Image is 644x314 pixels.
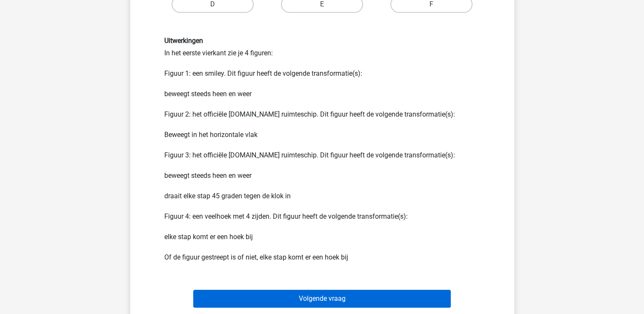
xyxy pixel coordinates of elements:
[158,37,487,263] div: In het eerste vierkant zie je 4 figuren: Figuur 1: een smiley. Dit figuur heeft de volgende trans...
[193,290,451,308] button: Volgende vraag
[164,37,480,45] h6: Uitwerkingen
